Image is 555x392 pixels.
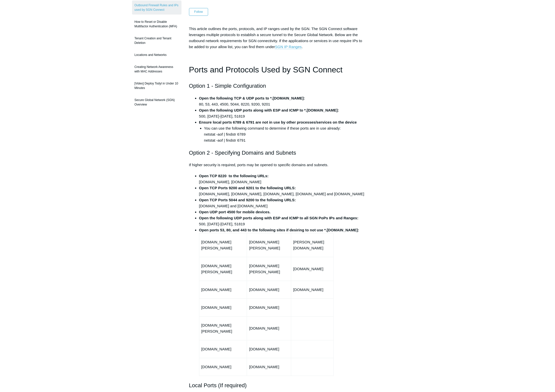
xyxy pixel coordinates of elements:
[199,197,366,209] li: [DOMAIN_NAME] and [DOMAIN_NAME]
[189,148,366,157] h2: Option 2 - Specifying Domains and Subnets
[189,81,366,90] h2: Option 1 - Simple Configuration
[199,96,305,100] strong: Open the following TCP & UDP ports to *.[DOMAIN_NAME]:
[199,210,271,214] strong: Open UDP port 4500 for mobile devices.
[199,108,339,112] strong: Open the following UDP ports along with ESP and ICMP to *.[DOMAIN_NAME]:
[132,1,181,15] a: Outbound Firewall Rules and IPs used by SGN Connect
[293,239,331,251] p: [PERSON_NAME][DOMAIN_NAME]
[201,364,245,370] p: [DOMAIN_NAME]
[199,173,366,185] li: [DOMAIN_NAME], [DOMAIN_NAME]
[199,198,296,202] strong: Open TCP Ports 5044 and 9200 to the following URLS:
[199,185,366,197] li: [DOMAIN_NAME], [DOMAIN_NAME], [DOMAIN_NAME], [DOMAIN_NAME] and [DOMAIN_NAME]
[189,8,208,16] button: Follow Article
[199,233,247,257] td: [DOMAIN_NAME][PERSON_NAME]
[249,239,289,251] p: [DOMAIN_NAME][PERSON_NAME]
[199,228,359,232] strong: Open ports 53, 80, and 443 to the following sites if desiring to not use *.[DOMAIN_NAME]:
[199,120,357,124] strong: Ensure local ports 6789 & 6791 are not in use by other processes/services on the device
[199,216,358,220] strong: Open the following UDP ports along with ESP and ICMP to all SGN PoPs IPs and Ranges:
[199,215,366,227] li: 500, [DATE]-[DATE], 51819
[249,325,289,331] p: [DOMAIN_NAME]
[275,45,301,49] a: SGN IP Ranges
[249,263,289,275] p: [DOMAIN_NAME][PERSON_NAME]
[201,287,245,293] p: [DOMAIN_NAME]
[249,346,289,352] p: [DOMAIN_NAME]
[199,95,366,107] li: 80, 53, 443, 4500, 5044, 8220, 9200, 9201
[199,186,296,190] strong: Open TCP Ports 9200 and 9201 to the following URLS:
[132,95,181,109] a: Secure Global Network (SGN) Overview
[199,174,269,178] strong: Open TCP 8220 to the following URLs:
[189,27,362,49] span: This article outlines the ports, protocols, and IP ranges used by the SGN. The SGN Connect softwa...
[249,287,289,293] p: [DOMAIN_NAME]
[204,125,366,143] li: You can use the following command to determine if these ports are in use already: netstat -aof | ...
[132,62,181,76] a: Creating Network Awareness with MAC Addresses
[201,322,245,334] p: [DOMAIN_NAME][PERSON_NAME]
[201,263,245,275] p: [DOMAIN_NAME][PERSON_NAME]
[132,17,181,31] a: How to Reset or Disable Multifactor Authentication (MFA)
[132,79,181,93] a: [Video] Deploy Todyl in Under 10 Minutes
[201,305,245,311] p: [DOMAIN_NAME]
[249,364,289,370] p: [DOMAIN_NAME]
[189,63,366,76] h1: Ports and Protocols Used by SGN Connect
[293,266,331,272] p: [DOMAIN_NAME]
[293,287,331,293] p: [DOMAIN_NAME]
[201,346,245,352] p: [DOMAIN_NAME]
[132,34,181,48] a: Tenant Creation and Tenant Deletion
[249,305,289,311] p: [DOMAIN_NAME]
[199,107,366,119] li: 500, [DATE]-[DATE], 51819
[189,162,366,168] p: If higher security is required, ports may be opened to specific domains and subnets.
[189,381,366,390] h2: Local Ports (If required)
[132,50,181,60] a: Locations and Networks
